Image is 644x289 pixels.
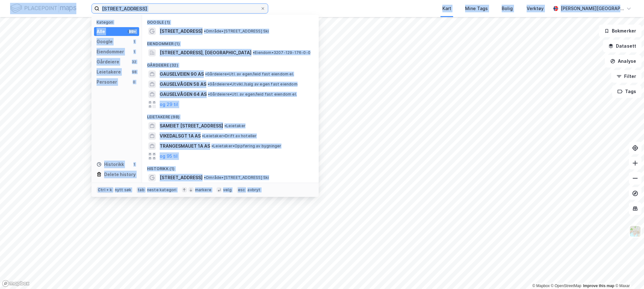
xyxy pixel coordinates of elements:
[202,133,257,139] span: Leietaker • Drift av hoteller
[208,82,298,87] span: Gårdeiere • Utvikl./salg av egen fast eiendom
[629,225,641,237] img: Z
[2,280,30,287] a: Mapbox homepage
[532,284,550,288] a: Mapbox
[142,161,319,173] div: Historikk (1)
[160,122,223,130] span: SAMEIET [STREET_ADDRESS]
[97,187,114,193] div: Ctrl + k
[97,48,124,56] div: Eiendommer
[208,92,297,97] span: Gårdeiere • Utl. av egen/leid fast eiendom el.
[605,55,641,68] button: Analyse
[97,20,139,25] div: Kategori
[204,29,269,34] span: Område • [STREET_ADDRESS] Ski
[160,174,203,181] span: [STREET_ADDRESS]
[104,171,136,178] div: Delete history
[115,187,132,192] div: nytt søk
[142,58,319,69] div: Gårdeiere (32)
[211,144,213,148] span: •
[611,70,641,83] button: Filter
[204,29,206,33] span: •
[160,142,210,150] span: TRANGESMAUET 1A AS
[128,29,137,34] div: 99+
[599,25,641,37] button: Bokmerker
[195,187,211,192] div: markere
[160,27,203,35] span: [STREET_ADDRESS]
[97,161,124,168] div: Historikk
[97,38,113,45] div: Google
[160,101,178,108] button: og 29 til
[527,5,544,12] div: Verktøy
[132,59,137,64] div: 32
[211,144,281,149] span: Leietaker • Oppføring av bygninger
[160,70,204,78] span: GAUSELVEIEN 90 AS
[465,5,488,12] div: Mine Tags
[253,50,255,55] span: •
[142,109,319,121] div: Leietakere (98)
[142,15,319,26] div: Google (1)
[224,123,226,128] span: •
[202,133,204,138] span: •
[442,5,451,12] div: Kart
[224,123,245,128] span: Leietaker
[99,4,260,13] input: Søk på adresse, matrikkel, gårdeiere, leietakere eller personer
[97,58,119,66] div: Gårdeiere
[612,259,644,289] div: Kontrollprogram for chat
[612,259,644,289] iframe: Chat Widget
[132,162,137,167] div: 1
[205,72,294,77] span: Gårdeiere • Utl. av egen/leid fast eiendom el.
[204,175,269,180] span: Område • [STREET_ADDRESS] Ski
[603,40,641,52] button: Datasett
[160,91,207,98] span: GAUSELVÅGEN 64 AS
[247,187,260,192] div: avbryt
[208,92,210,97] span: •
[160,132,201,140] span: VIKEDALSGT 1A AS
[561,5,624,12] div: [PERSON_NAME][GEOGRAPHIC_DATA]
[160,49,251,56] span: [STREET_ADDRESS], [GEOGRAPHIC_DATA]
[132,39,137,44] div: 1
[502,5,513,12] div: Bolig
[160,80,206,88] span: GAUSELVÅGEN 58 AS
[132,49,137,54] div: 1
[583,284,614,288] a: Improve this map
[612,85,641,98] button: Tags
[10,3,76,14] img: logo.f888ab2527a4732fd821a326f86c7f29.svg
[97,68,121,76] div: Leietakere
[132,69,137,74] div: 98
[205,72,207,76] span: •
[208,82,210,86] span: •
[204,175,206,180] span: •
[223,187,232,192] div: velg
[253,50,310,55] span: Eiendom • 3207-129-176-0-0
[136,187,146,193] div: tab
[132,80,137,85] div: 0
[147,187,177,192] div: neste kategori
[160,152,178,160] button: og 95 til
[551,284,582,288] a: OpenStreetMap
[97,28,105,35] div: Alle
[237,187,246,193] div: esc
[97,78,117,86] div: Personer
[142,36,319,48] div: Eiendommer (1)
